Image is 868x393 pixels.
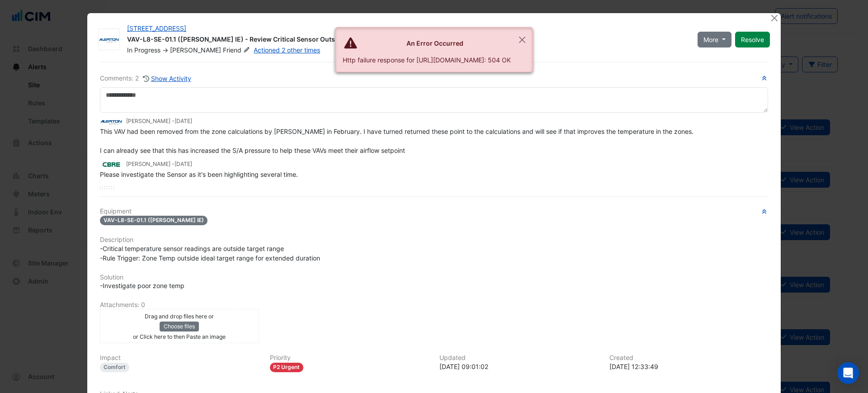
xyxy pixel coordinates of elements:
span: -Critical temperature sensor readings are outside target range -Rule Trigger: Zone Temp outside i... [100,245,320,262]
h6: Created [609,354,769,362]
img: Alerton [100,117,123,127]
div: [DATE] 09:01:02 [439,362,599,371]
button: Resolve [735,32,770,47]
h6: Equipment [100,208,768,215]
div: Comments: 2 [100,73,192,84]
button: More [698,32,731,47]
span: This VAV had been removed from the zone calculations by [PERSON_NAME] in February. I have turned ... [100,128,693,154]
small: Drag and drop files here or [145,313,214,320]
span: 2025-07-31 12:33:49 [175,161,192,167]
a: Actioned 2 other times [254,46,320,54]
button: Close [769,13,779,23]
h6: Priority [270,354,429,362]
button: Close [512,28,533,52]
div: Http failure response for [URL][DOMAIN_NAME]: 504 OK [343,55,511,65]
h6: Solution [100,274,768,281]
div: Open Intercom Messenger [837,362,859,384]
small: [PERSON_NAME] - [126,117,192,125]
span: 2025-08-01 09:01:02 [175,118,192,124]
small: [PERSON_NAME] - [126,160,192,168]
span: [PERSON_NAME] [170,46,221,54]
span: More [703,35,718,44]
strong: An Error Occurred [406,39,463,47]
img: Alerton [99,35,119,44]
span: -> [162,46,168,54]
button: Show Activity [142,73,192,84]
div: VAV-L8-SE-01.1 ([PERSON_NAME] IE) - Review Critical Sensor Outside Range [127,35,687,46]
span: In Progress [127,46,160,54]
div: P2 Urgent [270,363,304,372]
small: or Click here to then Paste an image [133,333,226,340]
div: [DATE] 12:33:49 [609,362,769,371]
button: Choose files [160,322,199,331]
h6: Impact [100,354,259,362]
span: Friend [223,46,252,55]
div: Comfort [100,363,129,372]
span: VAV-L8-SE-01.1 ([PERSON_NAME] IE) [100,216,208,225]
a: [STREET_ADDRESS] [127,24,186,32]
span: -Investigate poor zone temp [100,282,184,289]
h6: Updated [439,354,599,362]
h6: Attachments: 0 [100,301,768,309]
img: CBRE Charter Hall [100,159,123,169]
span: Please investigate the Sensor as it's been highlighting several time. [100,170,298,178]
h6: Description [100,236,768,244]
